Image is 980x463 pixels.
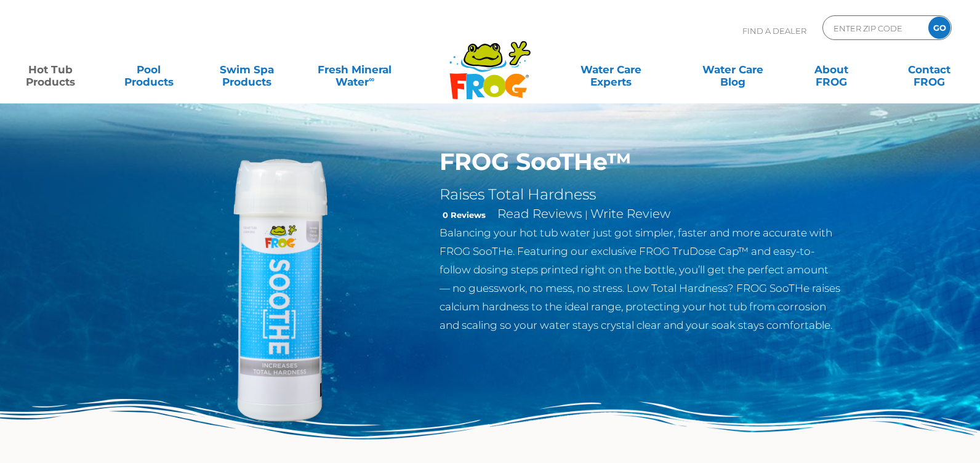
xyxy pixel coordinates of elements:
a: Hot TubProducts [12,57,89,82]
h1: FROG SooTHe™ [440,148,841,176]
a: PoolProducts [111,57,187,82]
a: Fresh MineralWater∞ [307,57,403,82]
span: | [585,209,588,220]
a: Write Review [590,206,670,221]
a: ContactFROG [891,57,968,82]
img: SooTHe-Hot-Tub-Swim-Spa-Support-Chemicals-500x500-1.png [139,148,421,430]
img: Frog Products Logo [443,25,537,100]
input: GO [928,17,950,39]
h2: Raises Total Hardness [440,185,841,204]
p: Balancing your hot tub water just got simpler, faster and more accurate with FROG SooTHe. Featuri... [440,223,841,334]
a: Read Reviews [497,206,582,221]
a: AboutFROG [793,57,869,82]
p: Find A Dealer [742,15,806,46]
sup: ∞ [369,74,374,84]
a: Water CareExperts [548,57,673,82]
strong: 0 Reviews [443,210,486,220]
a: Swim SpaProducts [209,57,285,82]
a: Water CareBlog [695,57,771,82]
